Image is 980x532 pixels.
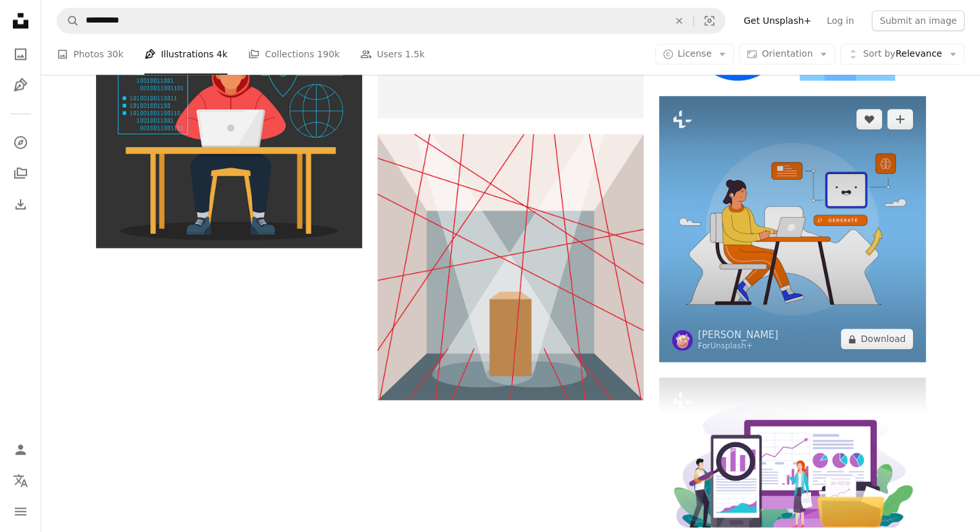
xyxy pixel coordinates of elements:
[698,341,778,352] div: For
[360,33,425,75] a: Users 1.5k
[819,10,861,31] a: Log in
[8,72,34,98] a: Illustrations
[736,10,819,31] a: Get Unsplash+
[378,261,644,272] a: Laser security system protects a pedestal.
[317,47,340,61] span: 190k
[841,328,913,349] button: Download
[57,8,79,33] button: Search Unsplash
[378,134,644,400] img: Laser security system protects a pedestal.
[659,223,925,234] a: A person sitting at a desk with a laptop
[710,341,753,350] a: Unsplash+
[694,8,725,33] button: Visual search
[659,96,925,362] img: A person sitting at a desk with a laptop
[8,191,34,217] a: Download History
[678,48,712,59] span: License
[887,109,913,129] button: Add to Collection
[8,499,34,524] button: Menu
[659,460,925,471] a: Business illustration in modern flat design
[8,160,34,186] a: Collections
[57,33,124,75] a: Photos 30k
[655,44,735,64] button: License
[248,33,340,75] a: Collections 190k
[672,330,693,350] img: Go to Ruliff Andrean's profile
[762,48,812,59] span: Orientation
[8,129,34,155] a: Explore
[863,48,895,59] span: Sort by
[8,468,34,493] button: Language
[8,8,34,36] a: Home — Unsplash
[872,10,965,31] button: Submit an image
[856,109,882,129] button: Like
[57,8,725,33] form: Find visuals sitewide
[405,47,425,61] span: 1.5k
[107,47,124,61] span: 30k
[96,135,362,147] a: A person sitting at a table with a laptop
[665,8,693,33] button: Clear
[698,328,778,341] a: [PERSON_NAME]
[96,35,362,248] img: A person sitting at a table with a laptop
[840,44,965,64] button: Sort byRelevance
[8,437,34,462] a: Log in / Sign up
[8,41,34,67] a: Photos
[863,48,942,61] span: Relevance
[739,44,835,64] button: Orientation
